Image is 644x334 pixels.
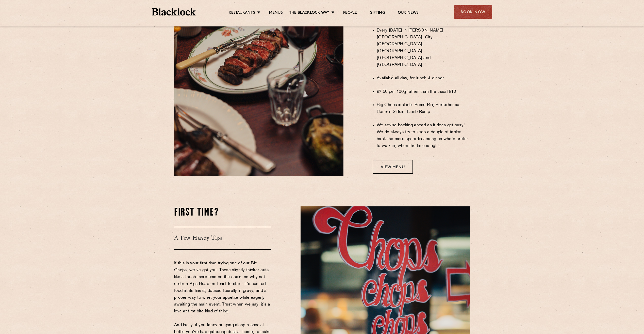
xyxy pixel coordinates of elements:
[373,160,413,174] a: View Menu
[343,10,357,16] a: People
[377,122,470,149] li: We advise booking ahead as it does get busy! We do always try to keep a couple of tables back the...
[377,102,470,115] li: Big Chops include: Prime Rib, Porterhouse, Bone-in Sirloin, Lamb Rump
[174,206,271,219] h2: First Time?
[289,10,329,16] a: The Blacklock Way
[174,227,271,250] h3: A Few Handy Tips
[377,27,470,68] li: Every [DATE] in [PERSON_NAME][GEOGRAPHIC_DATA], City, [GEOGRAPHIC_DATA], [GEOGRAPHIC_DATA], [GEOG...
[377,75,470,82] li: Available all day, for lunch & dinner
[454,5,492,19] div: Book Now
[269,10,283,16] a: Menus
[370,10,385,16] a: Gifting
[398,10,419,16] a: Our News
[229,10,255,16] a: Restaurants
[152,8,196,16] img: BL_Textured_Logo-footer-cropped.svg
[377,88,470,95] li: £7.50 per 100g rather than the usual £10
